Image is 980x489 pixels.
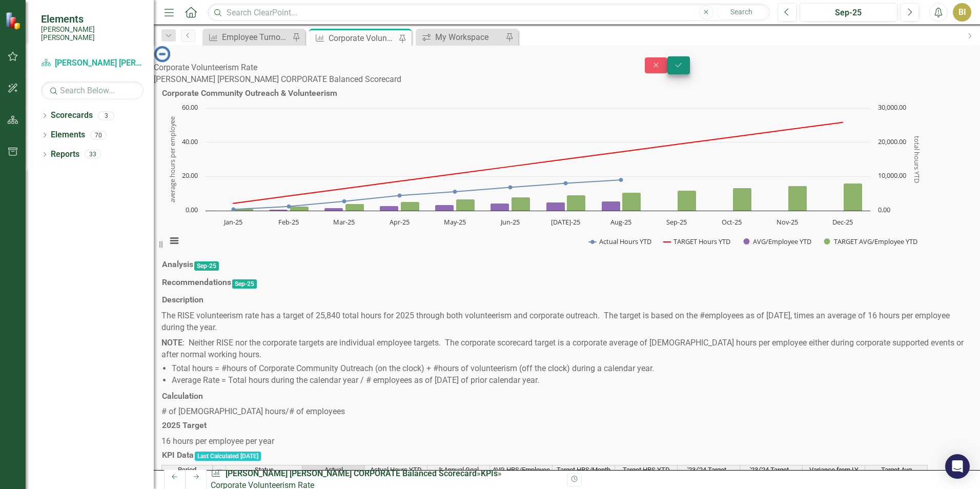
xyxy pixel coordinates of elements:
[564,181,568,186] path: Jul-25, 8,015. Actual Hours YTD.
[232,279,257,289] span: Sep-25
[832,217,853,227] text: Dec-25
[743,237,812,246] button: Show AVG/Employee YTD
[733,188,752,211] path: Oct-25, 13.3. TARGET AVG/Employee YTD.
[742,466,800,481] span: '23/'24 Target - Total Hours YTD
[195,452,261,461] span: Last Calculated [DATE]
[167,234,181,248] button: View chart menu, Chart
[41,57,144,69] a: [PERSON_NAME] [PERSON_NAME] CORPORATE Balanced Scorecard
[161,103,972,257] div: Chart. Highcharts interactive chart.
[182,103,198,112] text: 60.00
[223,217,242,227] text: Jan-25
[551,217,580,227] text: [DATE]-25
[730,8,752,16] span: Search
[182,137,198,146] text: 40.00
[154,74,629,86] div: [PERSON_NAME] [PERSON_NAME] CORPORATE Balanced Scorecard
[512,197,530,211] path: Jun-25, 8. TARGET AVG/Employee YTD.
[435,31,503,44] div: My Workspace
[162,451,194,460] h3: KPI Data
[162,392,203,401] h3: Calculation
[492,466,550,481] span: AVG HRS/Employee YTD (Actual)
[222,31,290,44] div: Employee Turnover Rate​
[208,4,770,22] input: Search ClearPoint...
[666,217,687,227] text: Sep-25
[491,203,509,211] path: Jun-25, 4.22074303. AVG/Employee YTD.
[345,204,364,211] path: Mar-25, 4. TARGET AVG/Employee YTD.
[867,466,925,481] span: Target Avg Hrs/employee YTD
[162,295,203,304] h3: Description
[453,190,457,194] path: May-25, 5,542.5. Actual Hours YTD.
[41,13,144,25] span: Elements
[41,25,144,42] small: [PERSON_NAME] [PERSON_NAME]
[161,338,182,348] strong: NOTE
[172,363,972,375] li: Total hours = #hours of Corporate Community Outreach (on the clock) + #hours of volunteerism (off...
[610,217,631,227] text: Aug-25
[602,201,621,211] path: Aug-25, 5.58235294. AVG/Employee YTD.
[41,81,144,99] input: Search Below...
[777,217,798,227] text: Nov-25
[878,103,906,112] text: 30,000.00
[172,375,972,386] li: Average Rate = Total hours during the calendar year / # employees as of [DATE] of prior calendar ...
[287,205,291,209] path: Feb-25, 1,227.5. Actual Hours YTD.
[51,129,85,141] a: Elements
[154,62,629,74] div: Corporate Volunteerism Rate
[878,137,906,146] text: 20,000.00
[500,217,520,227] text: Jun-25
[803,7,894,19] div: Sep-25
[215,466,223,475] img: 8DAGhfEEPCf229AAAAAElFTkSuQmCC
[444,217,466,227] text: May-25
[546,202,565,211] path: Jul-25, 4.9628483. AVG/Employee YTD.
[380,206,399,211] path: Apr-25, 2.74179567. AVG/Employee YTD.
[214,211,232,211] path: Jan-25, 0.22879257. AVG/Employee YTD.
[85,150,101,159] div: 33
[370,466,422,474] span: Actual Hours YTD
[805,466,863,481] span: Variance from LY (Total HRS/Month)
[680,466,738,481] span: '23/'24 Target - Total hrs/month
[98,111,114,120] div: 3
[945,454,970,479] div: Open Intercom Messenger
[430,466,487,481] span: %Annual Goal Achieved
[161,436,274,446] span: 16 hours per employee per year
[161,310,972,336] p: The RISE volunteerism rate has a target of 25,840 total hours for 2025 through both volunteerism ...
[178,466,196,474] span: Period
[333,217,355,227] text: Mar-25
[557,466,610,474] span: Target HRS/Month
[182,171,198,180] text: 20.00
[912,136,922,183] text: total hours YTD
[226,468,477,478] a: [PERSON_NAME] [PERSON_NAME] CORPORATE Balanced Scorecard
[844,184,863,211] path: Dec-25, 16. TARGET AVG/Employee YTD.
[435,205,454,211] path: May-25, 3.43188854. AVG/Employee YTD.
[51,110,93,121] a: Scorecards
[456,199,475,211] path: May-25, 6.7. TARGET AVG/Employee YTD.
[235,184,863,211] g: TARGET AVG/Employee YTD, series 4 of 4. Bar series with 12 bars. Y axis, average hours per employee.
[90,131,107,139] div: 70
[953,3,971,22] button: BI
[161,103,928,257] svg: Interactive chart
[186,205,198,214] text: 0.00
[278,217,299,227] text: Feb-25
[162,278,231,287] h3: Recommendations
[168,116,177,202] text: average hours per employee
[324,208,343,211] path: Mar-25, 1.69876161. AVG/Employee YTD.
[800,3,897,22] button: Sep-25
[619,178,623,182] path: Aug-25, 9,015.5. Actual Hours YTD.
[663,237,731,246] button: Show TARGET Hours YTD
[162,89,337,98] h3: Corporate Community Outreach & Volunteerism
[508,186,513,190] path: Jun-25, 6,816.5. Actual Hours YTD.
[161,335,972,361] p: : Neither RISE nor the corporate targets are individual employee targets. The corporate scorecard...
[162,260,193,269] h3: Analysis
[5,11,24,30] img: ClearPoint Strategy
[154,46,170,62] img: No Information
[390,217,410,227] text: Apr-25
[567,195,586,211] path: Jul-25, 9.3. TARGET AVG/Employee YTD.
[481,468,498,478] a: KPIs
[622,193,641,211] path: Aug-25, 10.7. TARGET AVG/Employee YTD.
[678,191,697,211] path: Sep-25, 12. TARGET AVG/Employee YTD.
[878,171,906,180] text: 10,000.00
[51,149,79,160] a: Reports
[342,199,346,203] path: Mar-25, 2,743.5. Actual Hours YTD.
[232,208,236,212] path: Jan-25, 369.5. Actual Hours YTD.
[401,202,420,211] path: Apr-25, 5.3. TARGET AVG/Employee YTD.
[788,186,807,211] path: Nov-25, 14.7. TARGET AVG/Employee YTD.
[722,217,742,227] text: Oct-25
[623,466,670,474] span: Target HRS YTD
